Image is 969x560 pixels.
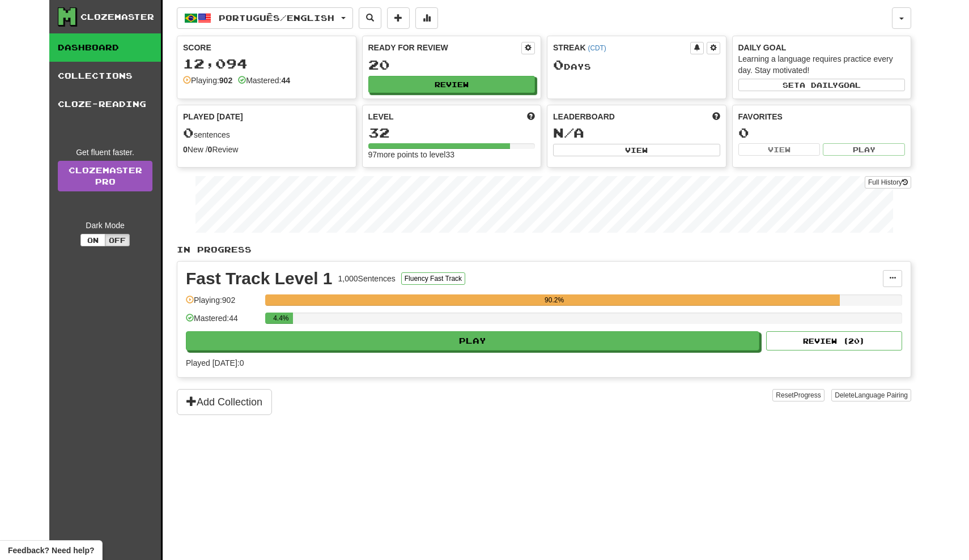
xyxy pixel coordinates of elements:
div: 1,000 Sentences [338,273,396,284]
span: Leaderboard [553,111,615,122]
span: Score more points to level up [527,111,535,122]
strong: 902 [219,76,232,85]
span: a daily [800,81,838,89]
a: (CDT) [588,44,606,52]
div: 97 more points to level 33 [368,149,535,160]
div: Playing: 902 [186,294,260,313]
span: N/A [553,125,584,140]
div: Mastered: [238,75,290,86]
div: 90.2% [269,294,840,306]
div: Get fluent faster. [58,147,152,158]
button: More stats [415,7,438,29]
span: 0 [183,125,194,140]
div: 0 [738,126,906,140]
div: Dark Mode [58,220,152,231]
button: DeleteLanguage Pairing [831,389,911,401]
div: 12,094 [183,57,350,71]
span: Level [368,111,394,122]
strong: 0 [208,145,212,154]
a: Collections [49,62,161,90]
div: 32 [368,126,535,140]
span: Played [DATE] [183,111,243,122]
button: Play [186,331,759,350]
div: Day s [553,58,720,72]
button: Add sentence to collection [387,7,410,29]
button: Review [368,76,535,93]
div: Learning a language requires practice every day. Stay motivated! [738,53,906,76]
button: Fluency Fast Track [401,272,465,285]
div: Favorites [738,111,906,122]
strong: 0 [183,145,188,154]
button: On [80,234,105,246]
span: Language Pairing [855,391,908,399]
a: Dashboard [49,33,161,62]
a: ClozemasterPro [58,161,152,191]
button: Full History [865,176,911,189]
span: Português / English [219,13,334,23]
span: Progress [794,391,821,399]
button: Review (20) [766,331,902,350]
div: Ready for Review [368,42,522,53]
div: New / Review [183,144,350,155]
div: sentences [183,126,350,140]
button: ResetProgress [772,389,824,401]
div: 4.4% [269,313,293,324]
div: Fast Track Level 1 [186,270,333,287]
a: Cloze-Reading [49,90,161,118]
button: Play [823,143,905,156]
button: Add Collection [177,389,272,415]
button: Search sentences [359,7,381,29]
p: In Progress [177,244,911,255]
button: Português/English [177,7,353,29]
span: 0 [553,57,564,72]
button: Off [105,234,130,246]
div: Score [183,42,350,53]
span: Played [DATE]: 0 [186,358,244,367]
span: Open feedback widget [8,545,94,556]
div: Daily Goal [738,42,906,53]
div: Streak [553,42,690,53]
strong: 44 [281,76,290,85]
button: Seta dailygoal [738,79,906,91]
div: Clozemaster [80,11,154,23]
div: 20 [368,58,535,72]
button: View [553,144,720,156]
button: View [738,143,821,156]
div: Playing: [183,75,232,86]
div: Mastered: 44 [186,313,260,331]
span: This week in points, UTC [712,111,720,122]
